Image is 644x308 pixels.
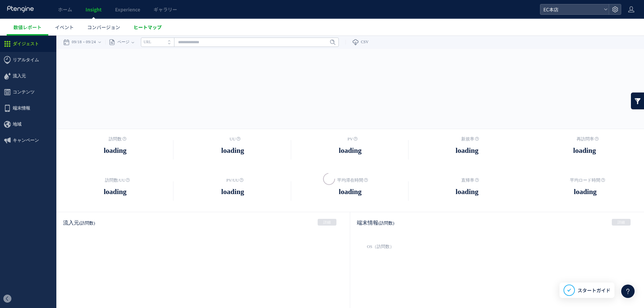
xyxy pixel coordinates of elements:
[541,4,601,14] span: EC本店
[13,33,26,49] span: 流入元
[13,97,39,113] span: キャンペーン
[13,24,42,30] span: 数値レポート
[86,6,102,13] span: Insight
[55,24,74,30] span: イベント
[578,287,610,294] span: スタートガイド
[13,65,30,81] span: 端末情報
[58,6,72,13] span: ホーム
[13,81,21,97] span: 地域
[13,16,39,33] span: リアルタイム
[13,49,35,65] span: コンテンツ
[144,4,151,9] i: URL
[361,4,369,9] span: CSV
[154,6,177,13] span: ギャラリー
[87,24,120,30] span: コンバージョン
[13,0,39,16] span: ダイジェスト
[133,24,162,30] span: ヒートマップ
[115,6,140,13] span: Experience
